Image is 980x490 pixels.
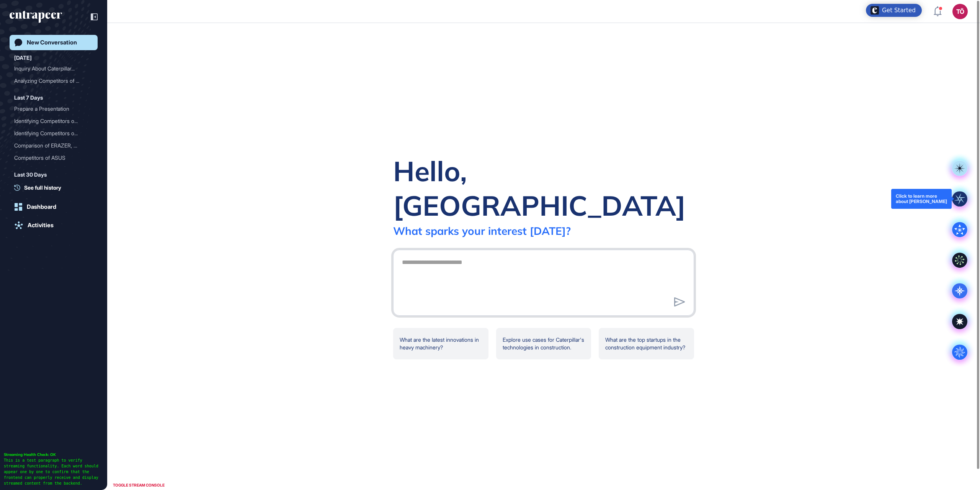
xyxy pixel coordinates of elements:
div: Inquiry About Caterpillar... [14,62,87,75]
div: What are the latest innovations in heavy machinery? [393,328,488,359]
div: Prepare a Presentation [14,103,87,115]
div: Comparison of ERAZER, ASUS, and Razer Gaming Brands [14,139,93,152]
a: New Conversation [10,35,98,50]
div: Last 30 Days [14,170,47,179]
div: Identifying Competitors of OpenAI [14,115,93,127]
div: Prepare a Presentation [14,103,93,115]
div: entrapeer-logo [10,11,62,23]
a: Activities [10,218,98,233]
a: See full history [14,184,98,192]
div: Dashboard [27,203,56,210]
div: Open Get Started checklist [866,4,922,17]
button: TÖ [952,4,968,19]
div: What are the top startups in the construction equipment industry? [599,328,694,359]
div: Analyzing Competitors of Tesla [14,75,93,87]
div: Inquiry About Caterpillar Company in Database [14,62,93,75]
div: New Conversation [27,39,77,46]
div: Competitors of ASUS [14,152,87,164]
div: Explore use cases for Caterpillar's technologies in construction. [496,328,591,359]
div: Analyzing Competitors of ... [14,75,87,87]
img: launcher-image-alternative-text [871,6,879,15]
div: [DATE] [14,53,32,62]
div: Identifying Competitors o... [14,115,87,127]
div: Identifying Competitors of Asus and Razer [14,127,93,139]
div: Activities [28,222,54,229]
div: Last 7 Days [14,93,43,102]
div: Identifying Competitors o... [14,127,87,139]
div: Click to learn more about [PERSON_NAME] [896,193,947,204]
div: Get Started [882,7,916,14]
div: Competitors of ASUS [14,152,93,164]
div: TOGGLE STREAM CONSOLE [111,480,167,490]
div: Hello, [GEOGRAPHIC_DATA] [393,154,694,223]
a: Dashboard [10,199,98,215]
div: Comparison of ERAZER, ASU... [14,139,87,152]
div: What sparks your interest [DATE]? [393,224,571,238]
span: See full history [24,184,61,192]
